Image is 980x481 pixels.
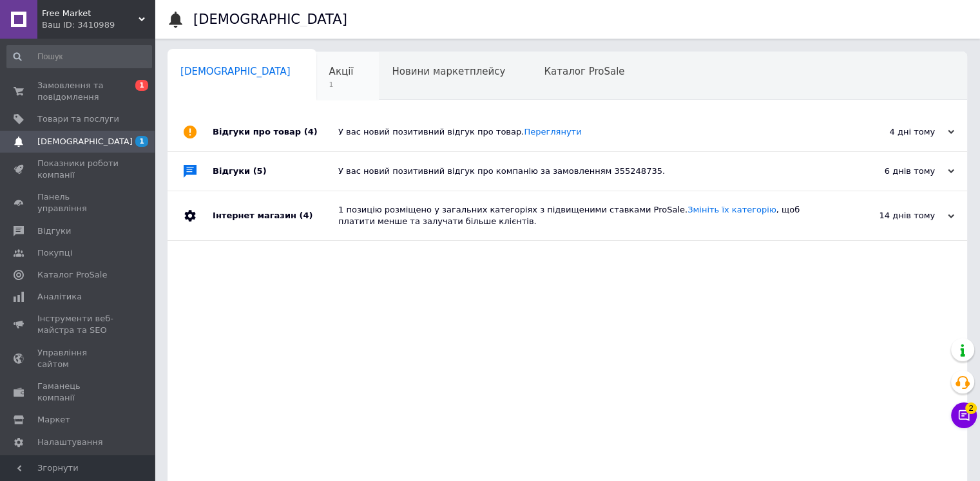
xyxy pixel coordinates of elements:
[213,191,338,240] div: Інтернет магазин
[392,66,505,77] span: Новини маркетплейсу
[687,205,776,214] a: Змініть їх категорію
[37,80,119,103] span: Замовлення та повідомлення
[37,437,103,448] span: Налаштування
[329,66,354,77] span: Акції
[37,158,119,181] span: Показники роботи компанії
[37,313,119,336] span: Інструменти веб-майстра та SEO
[37,136,133,147] span: [DEMOGRAPHIC_DATA]
[213,113,338,151] div: Відгуки про товар
[304,127,318,137] span: (4)
[135,80,148,91] span: 1
[825,210,954,222] div: 14 днів тому
[193,12,347,27] h1: [DEMOGRAPHIC_DATA]
[338,126,825,138] div: У вас новий позитивний відгук про товар.
[37,381,119,404] span: Гаманець компанії
[180,66,291,77] span: [DEMOGRAPHIC_DATA]
[37,247,72,259] span: Покупці
[37,291,82,303] span: Аналітика
[213,152,338,191] div: Відгуки
[37,414,70,426] span: Маркет
[299,211,312,220] span: (4)
[37,269,107,281] span: Каталог ProSale
[42,8,139,19] span: Free Market
[338,204,825,227] div: 1 позицію розміщено у загальних категоріях з підвищеними ставками ProSale. , щоб платити менше та...
[37,113,119,125] span: Товари та послуги
[253,166,267,176] span: (5)
[135,136,148,147] span: 1
[544,66,624,77] span: Каталог ProSale
[6,45,152,68] input: Пошук
[42,19,155,31] div: Ваш ID: 3410989
[965,402,977,414] span: 2
[951,402,977,428] button: Чат з покупцем2
[329,80,354,90] span: 1
[37,347,119,370] span: Управління сайтом
[37,225,71,237] span: Відгуки
[37,191,119,214] span: Панель управління
[524,127,581,137] a: Переглянути
[825,126,954,138] div: 4 дні тому
[825,165,954,177] div: 6 днів тому
[338,165,825,177] div: У вас новий позитивний відгук про компанію за замовленням 355248735.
